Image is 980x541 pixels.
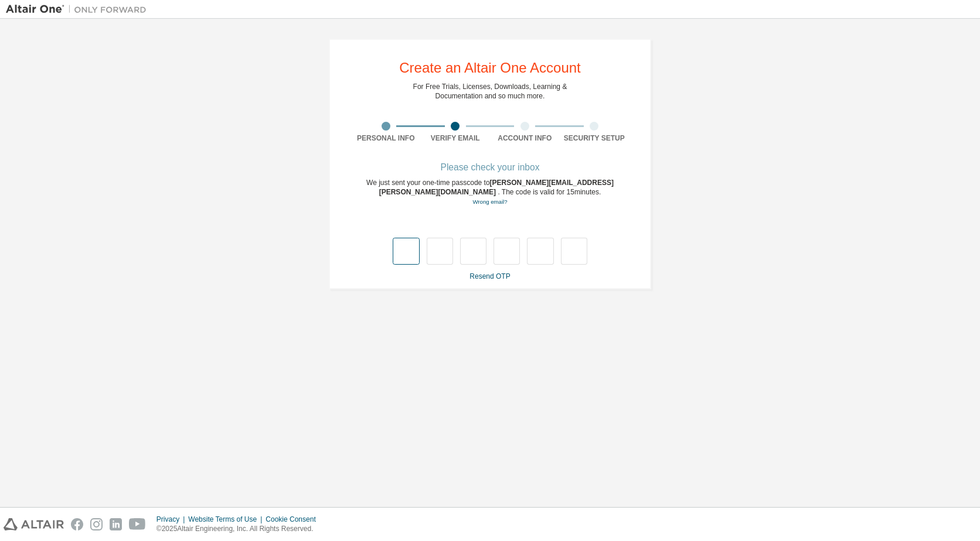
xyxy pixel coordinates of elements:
img: instagram.svg [90,518,103,530]
div: Website Terms of Use [188,515,266,524]
div: For Free Trials, Licenses, Downloads, Learning & Documentation and so much more. [413,82,567,101]
span: [PERSON_NAME][EMAIL_ADDRESS][PERSON_NAME][DOMAIN_NAME] [379,179,614,196]
img: altair_logo.svg [4,518,64,530]
div: We just sent your one-time passcode to . The code is valid for 15 minutes. [351,178,629,207]
div: Create an Altair One Account [399,61,581,75]
div: Please check your inbox [351,164,629,171]
img: linkedin.svg [110,518,122,530]
div: Verify Email [421,133,491,143]
img: youtube.svg [129,518,146,530]
a: Go back to the registration form [472,198,507,205]
div: Security Setup [560,133,629,143]
a: Resend OTP [469,272,510,280]
div: Personal Info [351,133,421,143]
img: facebook.svg [71,518,83,530]
div: Account Info [490,133,560,143]
p: © 2025 Altair Engineering, Inc. All Rights Reserved. [156,524,323,534]
div: Cookie Consent [266,515,322,524]
div: Privacy [156,515,188,524]
img: Altair One [6,4,152,15]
